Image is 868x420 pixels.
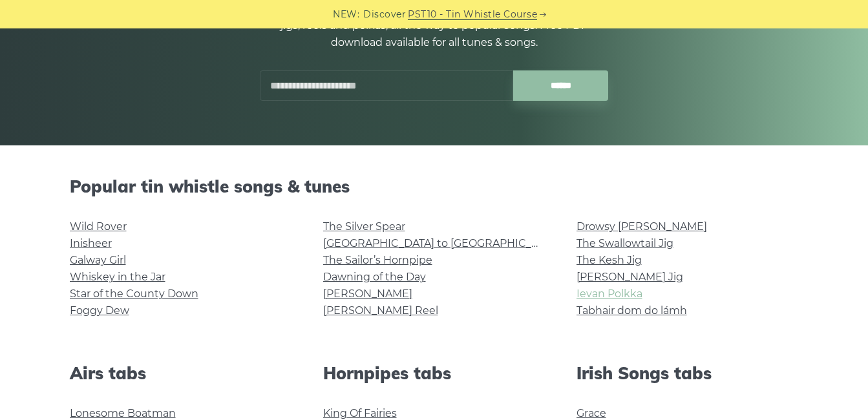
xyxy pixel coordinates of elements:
[577,407,606,419] a: Grace
[70,304,129,317] a: Foggy Dew
[577,304,687,317] a: Tabhair dom do lámh
[323,220,405,233] a: The Silver Spear
[323,237,562,249] a: [GEOGRAPHIC_DATA] to [GEOGRAPHIC_DATA]
[323,288,412,300] a: [PERSON_NAME]
[323,271,426,283] a: Dawning of the Day
[323,407,397,419] a: King Of Fairies
[70,363,292,383] h2: Airs tabs
[70,220,127,233] a: Wild Rover
[70,254,126,266] a: Galway Girl
[577,271,683,283] a: [PERSON_NAME] Jig
[363,7,406,22] span: Discover
[577,237,673,249] a: The Swallowtail Jig
[323,304,438,317] a: [PERSON_NAME] Reel
[70,271,165,283] a: Whiskey in the Jar
[577,220,707,233] a: Drowsy [PERSON_NAME]
[333,7,359,22] span: NEW:
[323,363,545,383] h2: Hornpipes tabs
[577,363,799,383] h2: Irish Songs tabs
[577,254,642,266] a: The Kesh Jig
[70,176,799,196] h2: Popular tin whistle songs & tunes
[70,288,198,300] a: Star of the County Down
[323,254,432,266] a: The Sailor’s Hornpipe
[70,407,176,419] a: Lonesome Boatman
[577,288,642,300] a: Ievan Polkka
[408,7,537,22] a: PST10 - Tin Whistle Course
[70,237,112,249] a: Inisheer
